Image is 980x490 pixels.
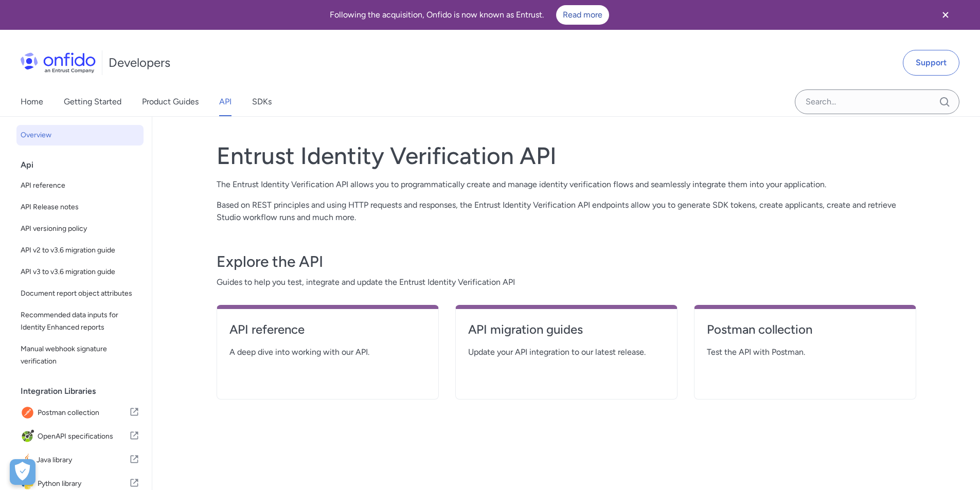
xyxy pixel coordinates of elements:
a: API v3 to v3.6 migration guide [16,262,144,282]
a: Home [21,87,43,116]
a: IconPostman collectionPostman collection [16,402,144,424]
a: Getting Started [64,87,121,116]
span: Guides to help you test, integrate and update the Entrust Identity Verification API [217,276,916,288]
h1: Entrust Identity Verification API [217,141,916,170]
a: Manual webhook signature verification [16,339,144,372]
a: Recommended data inputs for Identity Enhanced reports [16,305,144,338]
span: API reference [21,179,139,192]
span: API v2 to v3.6 migration guide [21,244,139,257]
a: API versioning policy [16,219,144,239]
p: The Entrust Identity Verification API allows you to programmatically create and manage identity v... [217,178,916,191]
span: Update your API integration to our latest release. [468,346,665,358]
a: API [219,87,231,116]
span: A deep dive into working with our API. [229,346,426,358]
a: SDKs [252,87,272,116]
p: Based on REST principles and using HTTP requests and responses, the Entrust Identity Verification... [217,199,916,224]
a: IconJava libraryJava library [16,449,144,471]
img: IconOpenAPI specifications [21,429,38,444]
span: Document report object attributes [21,287,139,300]
span: API Release notes [21,201,139,213]
h4: Postman collection [707,321,903,338]
img: IconJava library [21,453,37,467]
span: API v3 to v3.6 migration guide [21,266,139,278]
div: Following the acquisition, Onfido is now known as Entrust. [12,5,926,25]
div: Api [21,155,148,175]
button: Close banner [926,2,965,28]
h4: API migration guides [468,321,665,338]
svg: Close banner [939,9,952,21]
span: OpenAPI specifications [38,429,129,444]
span: Postman collection [38,406,129,420]
span: Overview [21,129,139,141]
div: Cookie Preferences [10,459,35,485]
span: Manual webhook signature verification [21,343,139,368]
img: Onfido Logo [21,52,96,73]
a: Postman collection [707,321,903,346]
h1: Developers [109,55,170,71]
input: Onfido search input field [795,89,959,114]
span: Java library [37,453,129,467]
button: Open Preferences [10,459,35,485]
a: API Release notes [16,197,144,217]
img: IconPostman collection [21,406,38,420]
a: API v2 to v3.6 migration guide [16,240,144,261]
div: Integration Libraries [21,381,148,402]
a: Product Guides [142,87,199,116]
a: Overview [16,125,144,146]
a: Support [903,50,959,76]
a: IconOpenAPI specificationsOpenAPI specifications [16,425,144,448]
span: Recommended data inputs for Identity Enhanced reports [21,309,139,334]
a: API migration guides [468,321,665,346]
h4: API reference [229,321,426,338]
span: Test the API with Postman. [707,346,903,358]
h3: Explore the API [217,251,916,272]
a: Read more [556,5,609,25]
span: API versioning policy [21,223,139,235]
a: API reference [16,175,144,196]
a: API reference [229,321,426,346]
a: Document report object attributes [16,283,144,304]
